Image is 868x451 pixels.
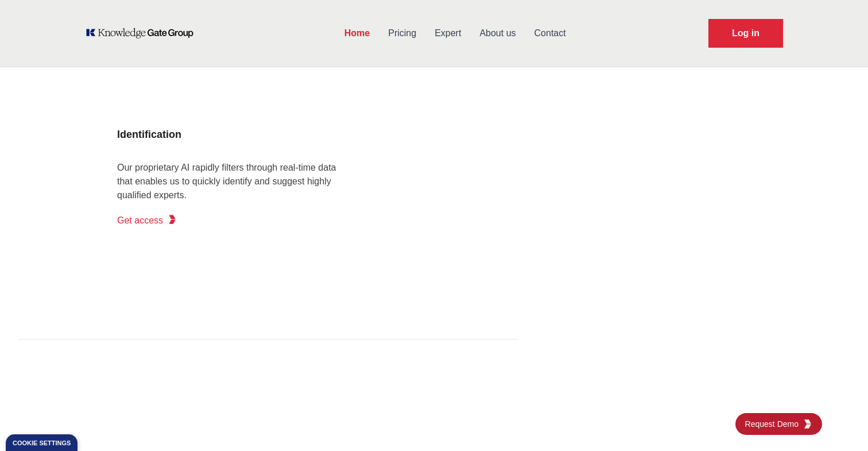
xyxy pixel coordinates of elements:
[745,418,803,430] span: Request Demo
[379,18,425,48] a: Pricing
[117,209,177,232] a: Get accessKGG Fifth Element RED
[85,28,201,39] a: KOL Knowledge Platform: Talk to Key External Experts (KEE)
[803,419,812,429] img: KGG
[525,18,575,48] a: Contact
[735,413,822,435] a: Request DemoKGG
[708,19,783,48] a: Request Demo
[168,215,177,224] img: KGG Fifth Element RED
[370,36,737,311] img: KGG platform search block with filters by location, seniority, skill, current and past company
[425,18,470,48] a: Expert
[13,440,71,446] div: Cookie settings
[335,18,379,48] a: Home
[117,214,163,228] span: Get access
[117,161,347,202] p: Our proprietary AI rapidly filters through real-time data that enables us to quickly identify and...
[470,18,525,48] a: About us
[117,122,347,147] h3: Identification
[811,396,868,451] iframe: Chat Widget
